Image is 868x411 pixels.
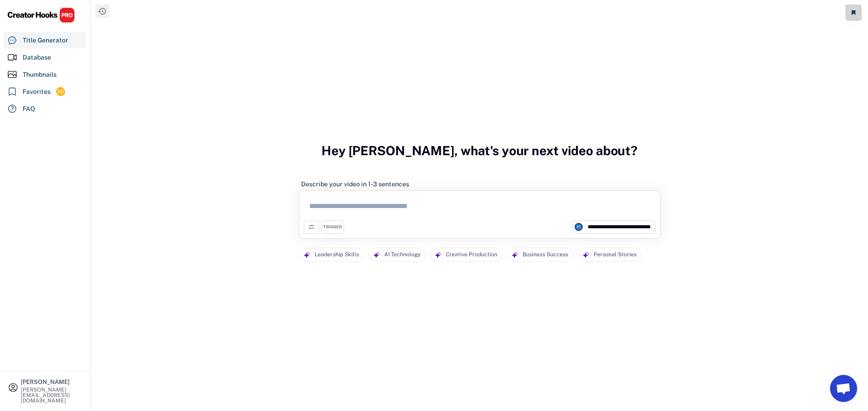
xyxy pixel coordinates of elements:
[594,248,637,261] div: Personal Stories
[384,248,420,261] div: AI Technology
[23,36,68,45] div: Title Generator
[321,134,637,168] h3: Hey [PERSON_NAME], what's your next video about?
[301,180,409,188] div: Describe your video in 1-3 sentences
[23,87,51,97] div: Favorites
[21,387,82,403] div: [PERSON_NAME][EMAIL_ADDRESS][DOMAIN_NAME]
[23,104,35,114] div: FAQ
[575,223,583,231] img: channels4_profile.jpg
[315,248,359,261] div: Leadership Skills
[21,379,82,385] div: [PERSON_NAME]
[7,7,75,23] img: CHPRO%20Logo.svg
[323,224,342,230] div: TRIGGER
[23,70,57,79] div: Thumbnails
[446,248,497,261] div: Creative Production
[56,88,65,96] div: 26
[830,375,857,402] a: Open chat
[523,248,568,261] div: Business Success
[23,53,51,62] div: Database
